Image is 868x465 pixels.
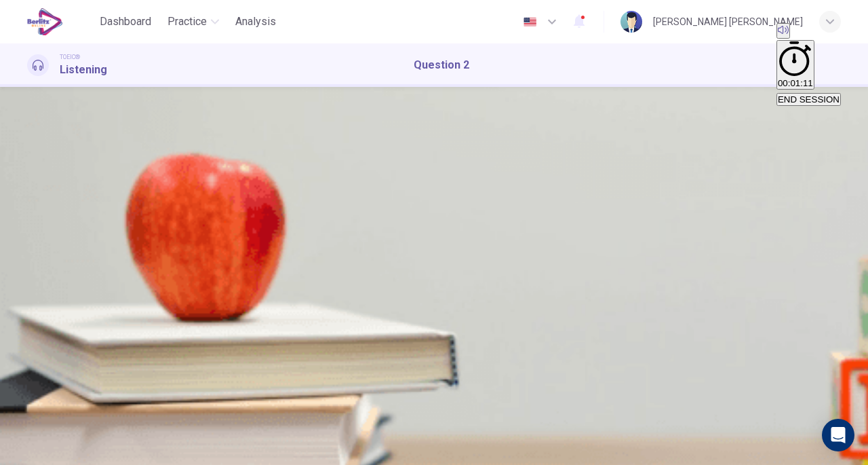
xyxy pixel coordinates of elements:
[776,40,814,90] button: 00:01:11
[60,52,80,62] span: TOEIC®
[778,94,840,105] span: END SESSION
[167,14,207,30] span: Practice
[822,419,854,451] div: Open Intercom Messenger
[60,62,107,78] h1: Listening
[235,14,276,30] span: Analysis
[162,10,224,34] button: Practice
[27,8,94,35] a: EduSynch logo
[620,11,642,33] img: Profile picture
[414,57,469,73] h1: Question 2
[521,17,538,27] img: en
[653,14,803,30] div: [PERSON_NAME] [PERSON_NAME]
[94,10,157,34] button: Dashboard
[27,8,63,35] img: EduSynch logo
[100,14,151,30] span: Dashboard
[776,93,841,106] button: END SESSION
[776,23,841,40] div: Mute
[776,40,841,92] div: Hide
[778,78,813,88] span: 00:01:11
[230,10,281,34] button: Analysis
